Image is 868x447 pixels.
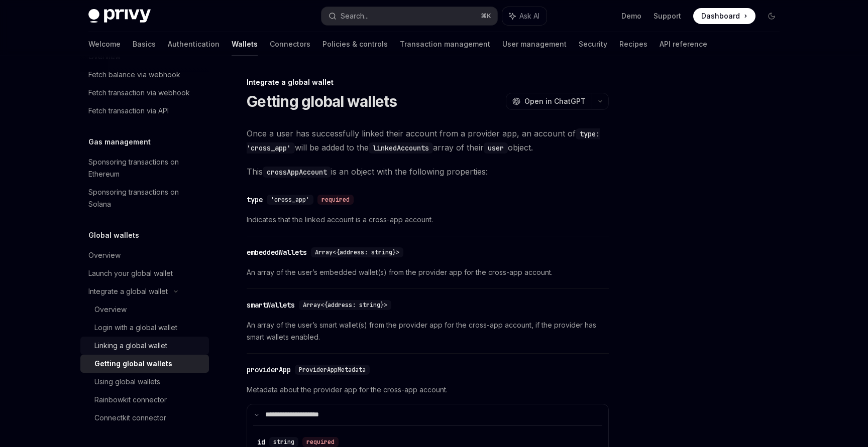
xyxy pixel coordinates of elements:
div: Getting global wallets [94,358,172,370]
div: providerApp [247,365,291,375]
a: Getting global wallets [80,355,209,373]
a: Demo [621,11,641,21]
a: Using global wallets [80,373,209,391]
span: Indicates that the linked account is a cross-app account. [247,214,609,226]
a: Connectkit connector [80,409,209,427]
a: Welcome [88,32,121,56]
span: An array of the user’s smart wallet(s) from the provider app for the cross-app account, if the pr... [247,319,609,343]
div: Linking a global wallet [94,340,167,352]
a: Sponsoring transactions on Solana [80,183,209,213]
div: Integrate a global wallet [247,77,609,87]
div: Fetch transaction via API [88,105,169,117]
h5: Gas management [88,136,151,148]
a: Fetch transaction via webhook [80,84,209,102]
div: type [247,195,263,205]
div: smartWallets [247,300,295,310]
span: string [273,438,294,446]
a: Rainbowkit connector [80,391,209,409]
span: Metadata about the provider app for the cross-app account. [247,384,609,396]
div: Connectkit connector [94,412,166,424]
span: Dashboard [701,11,740,21]
span: ProviderAppMetadata [299,366,366,374]
button: Toggle dark mode [764,8,780,24]
span: This is an object with the following properties: [247,165,609,179]
div: Fetch balance via webhook [88,69,180,81]
a: Wallets [232,32,258,56]
a: Login with a global wallet [80,319,209,337]
div: embeddedWallets [247,247,307,257]
button: Ask AI [502,7,547,25]
div: Rainbowkit connector [94,394,167,406]
div: Sponsoring transactions on Ethereum [88,156,203,180]
a: Sponsoring transactions on Ethereum [80,153,209,183]
a: Authentication [168,32,220,56]
div: Fetch transaction via webhook [88,87,190,99]
div: Using global wallets [94,376,160,388]
a: Support [654,11,681,21]
a: Transaction management [400,32,490,56]
a: Dashboard [693,8,755,24]
h5: Global wallets [88,229,139,241]
div: Overview [88,249,121,261]
a: Policies & controls [322,32,388,56]
a: Security [579,32,607,56]
span: An array of the user’s embedded wallet(s) from the provider app for the cross-app account. [247,266,609,278]
a: Fetch balance via webhook [80,66,209,84]
span: ⌘ K [481,12,491,20]
button: Search...⌘K [321,7,497,25]
span: Once a user has successfully linked their account from a provider app, an account of will be adde... [247,126,609,155]
code: linkedAccounts [369,142,433,154]
img: dark logo [88,9,151,23]
a: Connectors [270,32,310,56]
div: Launch your global wallet [88,267,173,279]
div: Overview [94,304,127,316]
a: Basics [133,32,156,56]
code: crossAppAccount [263,167,331,178]
div: Integrate a global wallet [88,285,168,297]
code: user [484,142,508,154]
span: Array<{address: string}> [315,248,399,256]
span: Ask AI [519,11,539,21]
div: required [302,437,339,447]
span: Open in ChatGPT [524,96,586,106]
a: Launch your global wallet [80,264,209,282]
a: Recipes [619,32,647,56]
span: Array<{address: string}> [303,301,387,309]
a: Overview [80,246,209,264]
div: Login with a global wallet [94,322,177,334]
div: required [317,195,354,205]
div: Sponsoring transactions on Solana [88,186,203,210]
a: Linking a global wallet [80,337,209,355]
a: API reference [660,32,707,56]
h1: Getting global wallets [247,92,397,110]
a: User management [502,32,567,56]
a: Overview [80,301,209,319]
div: Search... [341,10,369,22]
a: Fetch transaction via API [80,102,209,120]
button: Open in ChatGPT [506,93,592,110]
div: id [257,437,265,447]
span: 'cross_app' [271,196,309,204]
